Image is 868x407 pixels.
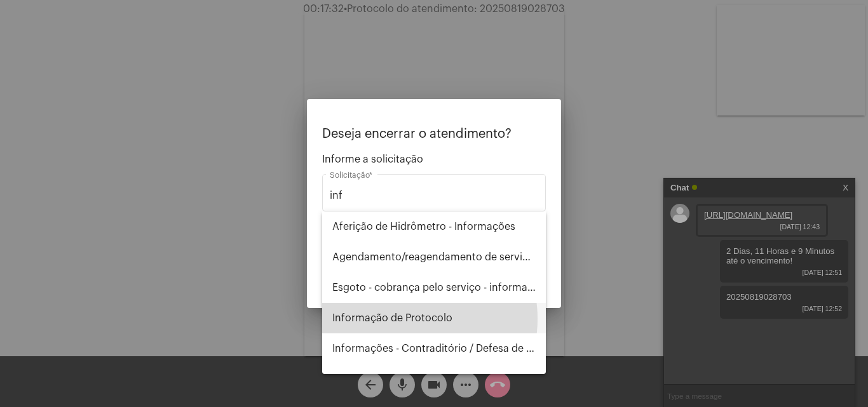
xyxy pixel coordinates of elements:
[332,211,536,242] span: Aferição de Hidrômetro - Informações
[332,272,536,303] span: Esgoto - cobrança pelo serviço - informações
[332,242,536,272] span: Agendamento/reagendamento de serviços - informações
[322,154,546,165] span: Informe a solicitação
[332,364,536,394] span: Leitura - informações
[322,127,546,141] p: Deseja encerrar o atendimento?
[332,333,536,364] span: Informações - Contraditório / Defesa de infração
[332,303,536,333] span: Informação de Protocolo
[330,190,538,201] input: Buscar solicitação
